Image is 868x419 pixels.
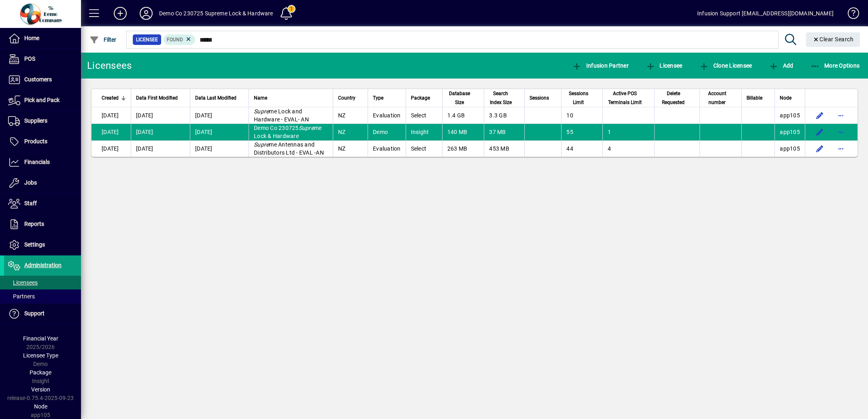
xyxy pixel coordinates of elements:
em: Supre [299,125,314,131]
span: Clone Licensee [699,62,752,69]
td: 37 MB [484,124,524,140]
td: [DATE] [131,124,190,140]
td: Evaluation [368,140,406,157]
button: Licensee [644,58,685,73]
span: Jobs [24,179,37,186]
span: Delete Requested [660,89,687,107]
span: Package [30,369,51,376]
span: Products [24,138,47,145]
em: Supre [254,108,269,115]
a: Jobs [4,173,81,193]
span: Account number [705,89,730,107]
span: Support [24,310,45,317]
span: Administration [24,262,62,268]
button: Clear [806,32,860,47]
span: Sessions [530,94,549,102]
td: 1.4 GB [442,107,484,124]
td: 3.3 GB [484,107,524,124]
span: Search Index Size [489,89,512,107]
span: Customers [24,76,52,83]
span: Infusion Partner [572,62,629,69]
span: Licensees [8,279,38,286]
span: Type [373,94,383,102]
td: NZ [333,140,368,157]
td: 263 MB [442,140,484,157]
button: More Options [808,58,862,73]
td: 140 MB [442,124,484,140]
span: Data Last Modified [195,94,236,102]
em: Supre [254,141,269,148]
button: Filter [87,32,119,47]
button: Clone Licensee [697,58,754,73]
a: Products [4,132,81,152]
div: Name [254,94,328,102]
td: 55 [561,124,602,140]
span: Data First Modified [136,94,178,102]
td: 44 [561,140,602,157]
span: More Options [811,62,860,69]
span: Licensee [646,62,683,69]
span: Package [411,94,430,102]
span: Add [769,62,793,69]
a: Suppliers [4,111,81,131]
a: Customers [4,70,81,90]
span: Reports [24,221,44,227]
span: app105.prod.infusionbusinesssoftware.com [780,112,800,119]
td: Select [406,107,442,124]
span: Created [102,94,119,102]
button: Add [767,58,795,73]
a: Financials [4,152,81,172]
td: [DATE] [190,124,249,140]
a: Pick and Pack [4,90,81,111]
td: [DATE] [91,107,131,124]
button: Edit [813,109,826,122]
a: Staff [4,194,81,214]
td: 4 [602,140,654,157]
span: POS [24,55,35,62]
div: Type [373,94,401,102]
div: Active POS Terminals Limit [608,89,649,107]
div: Billable [747,94,770,102]
td: Demo [368,124,406,140]
a: Licensees [4,276,81,289]
a: Partners [4,289,81,303]
td: NZ [333,124,368,140]
div: Country [338,94,363,102]
span: Node [780,94,791,102]
td: NZ [333,107,368,124]
span: Home [24,35,39,41]
span: Staff [24,200,37,206]
td: [DATE] [131,140,190,157]
span: Sessions Limit [566,89,590,107]
span: app105.prod.infusionbusinesssoftware.com [780,145,800,152]
span: Name [254,94,267,102]
span: Clear Search [813,36,854,43]
span: Node [34,403,47,410]
div: Delete Requested [660,89,695,107]
div: Data First Modified [136,94,185,102]
div: Account number [705,89,737,107]
span: Licensee Type [23,352,58,359]
span: Partners [8,293,35,300]
button: Edit [813,142,826,155]
td: Select [406,140,442,157]
div: Sessions Limit [566,89,598,107]
td: [DATE] [190,140,249,157]
button: More options [834,109,847,122]
span: Financials [24,159,50,165]
span: Filter [89,36,117,43]
span: Financial Year [23,335,58,342]
td: Evaluation [368,107,406,124]
a: POS [4,49,81,69]
span: Suppliers [24,117,47,124]
div: Demo Co 230725 Supreme Lock & Hardware [159,7,273,20]
span: Active POS Terminals Limit [608,89,642,107]
span: Country [338,94,355,102]
button: Profile [133,6,159,21]
button: More options [834,125,847,138]
span: Database Size [447,89,472,107]
span: Billable [747,94,762,102]
a: Knowledge Base [842,2,858,28]
span: Version [31,386,50,393]
div: Sessions [530,94,556,102]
